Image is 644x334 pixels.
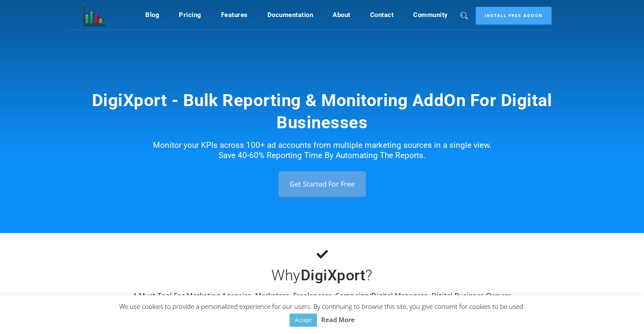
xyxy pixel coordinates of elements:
a: Install Free Addon [476,7,552,25]
a: Features [221,7,248,23]
a: About [333,7,351,23]
h1: DigiXport - Bulk Reporting & Monitoring AddOn For Digital Businesses [79,89,565,134]
span: We use cookies to provide a personalized experience for our users. By continuing to browse this s... [119,302,525,324]
a: Community [413,7,448,23]
a: Get Started For Free [279,171,366,197]
b: DigiXport [301,267,366,284]
a: Documentation [267,7,313,23]
a: Contact [370,7,394,23]
a: Pricing [179,7,201,23]
a: Accept [290,314,317,327]
a: Read More [321,314,355,325]
a: Blog [145,7,159,23]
